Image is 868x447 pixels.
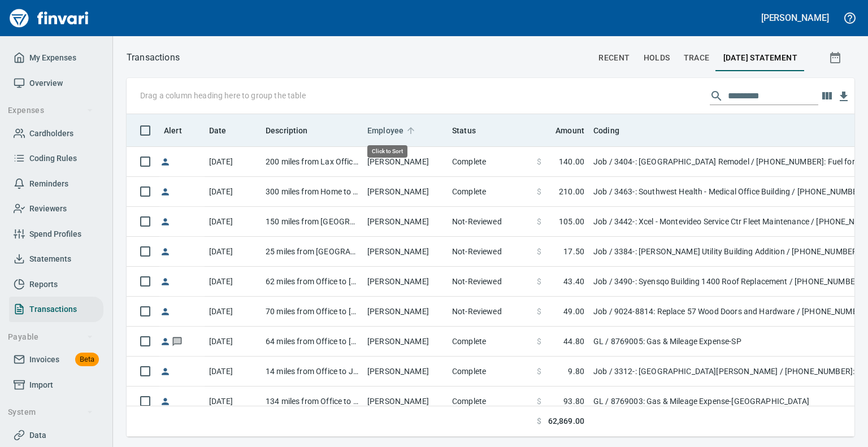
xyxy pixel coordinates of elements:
img: Finvari [7,5,92,32]
span: $ [537,336,541,347]
span: $ [537,415,541,427]
button: [PERSON_NAME] [758,9,832,27]
span: 17.50 [563,246,584,257]
td: Complete [448,327,532,357]
span: 105.00 [559,216,584,227]
td: Not-Reviewed [448,267,532,297]
span: Amount [555,124,584,137]
span: 93.80 [563,396,584,407]
button: System [3,402,98,423]
td: [PERSON_NAME] [363,357,448,387]
span: $ [537,216,541,227]
a: Statements [9,246,103,272]
td: 62 miles from Office to [GEOGRAPHIC_DATA] [261,267,363,297]
span: $ [537,156,541,167]
span: recent [598,51,630,65]
a: Cardholders [9,121,103,146]
td: Complete [448,387,532,416]
span: Expenses [8,103,93,118]
td: [PERSON_NAME] [363,207,448,237]
td: Complete [448,177,532,207]
a: Transactions [9,297,103,322]
span: System [8,405,93,419]
span: Alert [164,124,197,137]
span: Status [452,124,476,137]
span: $ [537,306,541,317]
td: 134 miles from Office to EC [261,387,363,416]
span: Payable [8,330,93,344]
span: Employee [367,124,403,137]
td: [DATE] [205,237,261,267]
span: Reimbursement [159,307,171,315]
span: Reimbursement [159,397,171,405]
span: Employee [367,124,418,137]
span: Has messages [171,337,183,345]
td: [PERSON_NAME] [363,267,448,297]
span: Spend Profiles [29,227,81,241]
span: Beta [75,353,99,366]
a: Reviewers [9,196,103,222]
span: Reviewers [29,202,67,216]
span: Status [452,124,491,137]
span: trace [684,51,710,65]
button: Show transactions within a particular date range [818,44,854,71]
td: 14 miles from Office to Jobsite [261,357,363,387]
button: Choose columns to display [818,88,835,105]
td: [PERSON_NAME] [363,177,448,207]
span: Reports [29,277,58,292]
td: 70 miles from Office to [GEOGRAPHIC_DATA] [261,297,363,327]
td: [PERSON_NAME] [363,237,448,267]
span: Coding Rules [29,151,77,166]
span: Invoices [29,353,59,367]
span: 43.40 [563,276,584,287]
span: 49.00 [563,306,584,317]
td: 200 miles from Lax Office to [GEOGRAPHIC_DATA] [261,147,363,177]
a: InvoicesBeta [9,347,103,372]
nav: breadcrumb [127,51,180,64]
span: 210.00 [559,186,584,197]
span: $ [537,396,541,407]
span: Reminders [29,177,68,191]
td: [DATE] [205,327,261,357]
td: Complete [448,147,532,177]
span: 44.80 [563,336,584,347]
span: Description [266,124,308,137]
p: Transactions [127,51,180,64]
td: [DATE] [205,267,261,297]
td: [DATE] [205,387,261,416]
a: Reports [9,272,103,297]
td: [PERSON_NAME] [363,327,448,357]
span: Reimbursement [159,337,171,345]
span: Description [266,124,323,137]
span: Transactions [29,302,77,316]
a: My Expenses [9,45,103,71]
a: Import [9,372,103,398]
span: $ [537,276,541,287]
a: Overview [9,71,103,96]
span: Data [29,428,46,442]
span: Reimbursement [159,367,171,375]
td: [DATE] [205,297,261,327]
a: Reminders [9,171,103,197]
span: Overview [29,76,63,90]
h5: [PERSON_NAME] [761,12,829,24]
td: [DATE] [205,207,261,237]
td: Not-Reviewed [448,207,532,237]
td: 150 miles from [GEOGRAPHIC_DATA] to [GEOGRAPHIC_DATA] [261,207,363,237]
span: 62,869.00 [548,415,584,427]
a: Coding Rules [9,146,103,171]
td: Not-Reviewed [448,237,532,267]
span: $ [537,246,541,257]
span: Cardholders [29,127,73,141]
span: Reimbursement [159,248,171,255]
span: 9.80 [568,366,584,377]
span: My Expenses [29,51,76,65]
td: 300 miles from Home to SWH MOB [261,177,363,207]
td: [DATE] [205,177,261,207]
td: 64 miles from Office to [GEOGRAPHIC_DATA] [261,327,363,357]
span: $ [537,186,541,197]
a: Spend Profiles [9,222,103,247]
span: Amount [541,124,584,137]
span: Alert [164,124,182,137]
button: Download table [835,88,852,105]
